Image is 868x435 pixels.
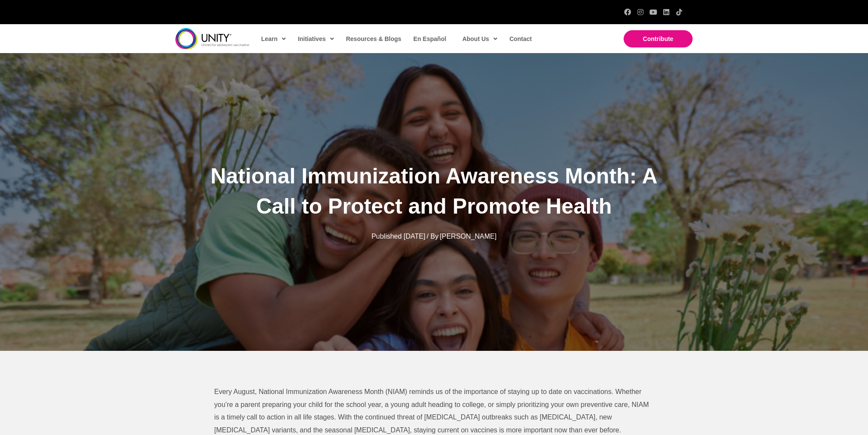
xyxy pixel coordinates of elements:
span: Contribute [643,35,674,42]
span: About Us [462,32,497,45]
span: [PERSON_NAME] [440,233,497,240]
span: Published [DATE] [372,233,425,240]
a: Contribute [624,30,693,47]
a: Resources & Blogs [342,29,405,49]
img: unity-logo-dark [175,28,250,49]
span: Contact [509,35,532,42]
span: Initiatives [298,32,334,45]
a: YouTube [650,9,657,16]
span: Every August, National Immunization Awareness Month (NIAM) reminds us of the importance of stayin... [214,388,649,434]
span: National Immunization Awareness Month: A Call to Protect and Promote Health [210,164,657,218]
span: En Español [413,35,446,42]
a: About Us [458,29,501,49]
span: Learn [261,32,286,45]
span: Resources & Blogs [346,35,401,42]
a: LinkedIn [663,9,670,16]
a: Contact [505,29,535,49]
a: Instagram [637,9,644,16]
a: Facebook [624,9,631,16]
span: / By [427,233,439,240]
a: En Español [409,29,450,49]
a: TikTok [676,9,683,16]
